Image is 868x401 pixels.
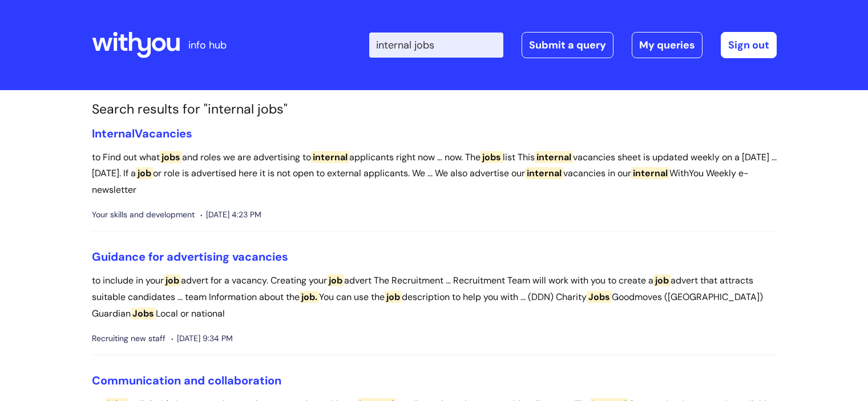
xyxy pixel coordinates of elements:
[631,167,669,179] span: internal
[311,151,349,163] span: internal
[92,249,288,264] a: Guidance for advertising vacancies
[131,307,156,319] span: Jobs
[160,151,182,163] span: jobs
[525,167,563,179] span: internal
[369,32,777,58] div: | -
[587,291,612,303] span: Jobs
[92,331,165,346] span: Recruiting new staff
[200,208,261,222] span: [DATE] 4:23 PM
[721,32,777,58] a: Sign out
[535,151,573,163] span: internal
[92,273,777,322] p: to include in your advert for a vacancy. Creating your advert The Recruitment ... Recruitment Tea...
[653,274,671,286] span: job
[522,32,613,58] a: Submit a query
[92,373,281,388] a: Communication and collaboration
[92,102,777,118] h1: Search results for "internal jobs"
[369,33,503,58] input: Search
[188,36,227,54] p: info hub
[385,291,402,303] span: job
[171,331,233,346] span: [DATE] 9:34 PM
[92,126,135,141] span: Internal
[136,167,153,179] span: job
[92,208,195,222] span: Your skills and development
[632,32,703,58] a: My queries
[92,149,777,199] p: to Find out what and roles we are advertising to applicants right now ... now. The list This vaca...
[327,274,344,286] span: job
[92,126,192,141] a: InternalVacancies
[164,274,181,286] span: job
[481,151,503,163] span: jobs
[300,291,319,303] span: job.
